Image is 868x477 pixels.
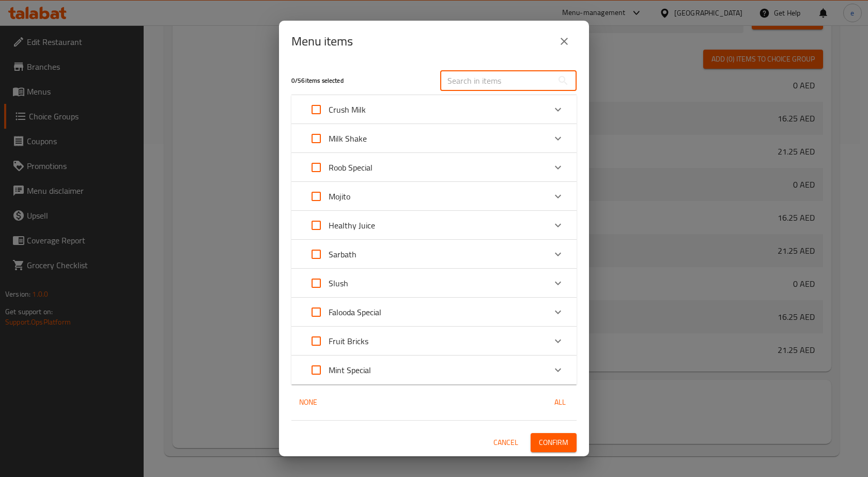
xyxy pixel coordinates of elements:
div: Expand [291,240,577,269]
div: Expand [291,124,577,153]
button: None [291,393,324,412]
p: Slush [329,277,348,289]
p: Roob Special [329,161,373,174]
p: Crush Milk [329,103,366,116]
div: Expand [291,95,577,124]
button: All [544,393,577,412]
span: None [296,396,320,409]
button: close [552,29,577,54]
div: Expand [291,153,577,182]
p: Sarbath [329,248,357,260]
p: Mint Special [329,364,371,376]
div: Expand [291,211,577,240]
span: Confirm [539,436,568,449]
span: All [548,396,572,409]
p: Milk Shake [329,132,367,145]
input: Search in items [440,70,553,91]
h5: 0 / 56 items selected [291,76,428,85]
div: Expand [291,269,577,298]
div: Expand [291,327,577,356]
p: Mojito [329,190,350,203]
button: Confirm [531,433,577,452]
span: Cancel [493,436,518,449]
p: Healthy Juice [329,219,375,232]
div: Expand [291,356,577,384]
button: Cancel [489,433,522,452]
div: Expand [291,298,577,327]
h2: Menu items [291,33,353,50]
div: Expand [291,182,577,211]
p: Fruit Bricks [329,335,368,347]
p: Falooda Special [329,306,381,318]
